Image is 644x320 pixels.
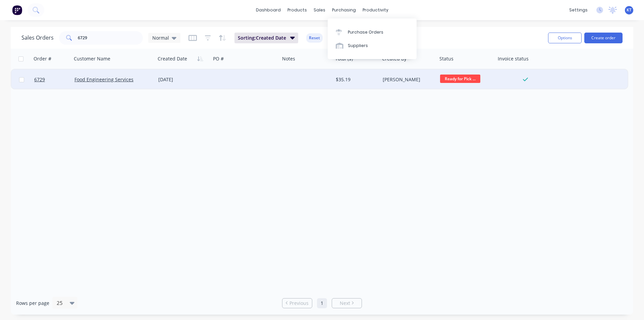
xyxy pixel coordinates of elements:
[284,5,310,15] div: products
[328,39,417,52] a: Suppliers
[548,33,582,43] button: Options
[16,300,49,307] span: Rows per page
[340,300,350,307] span: Next
[332,300,362,307] a: Next page
[348,43,368,49] div: Suppliers
[78,31,143,45] input: Search...
[329,5,359,15] div: purchasing
[440,75,480,83] span: Ready for Pick ...
[34,55,51,62] div: Order #
[21,35,54,41] h1: Sales Orders
[289,300,309,307] span: Previous
[34,76,45,83] span: 6729
[158,55,187,62] div: Created Date
[152,34,169,41] span: Normal
[74,55,110,62] div: Customer Name
[282,300,312,307] a: Previous page
[584,33,623,43] button: Create order
[383,76,432,83] div: [PERSON_NAME]
[336,76,375,83] div: $35.19
[439,55,453,62] div: Status
[34,70,74,90] a: 6729
[306,33,323,43] button: Reset
[74,76,133,83] a: Food Engineering Services
[627,7,632,13] span: KT
[566,5,591,15] div: settings
[158,76,208,83] div: [DATE]
[328,25,417,39] a: Purchase Orders
[282,55,295,62] div: Notes
[317,298,327,308] a: Page 1 is your current page
[253,5,284,15] a: dashboard
[498,55,529,62] div: Invoice status
[213,55,224,62] div: PO #
[348,29,383,35] div: Purchase Orders
[359,5,392,15] div: productivity
[310,5,329,15] div: sales
[12,5,22,15] img: Factory
[279,298,365,308] ul: Pagination
[238,35,286,41] span: Sorting: Created Date
[234,33,298,43] button: Sorting:Created Date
